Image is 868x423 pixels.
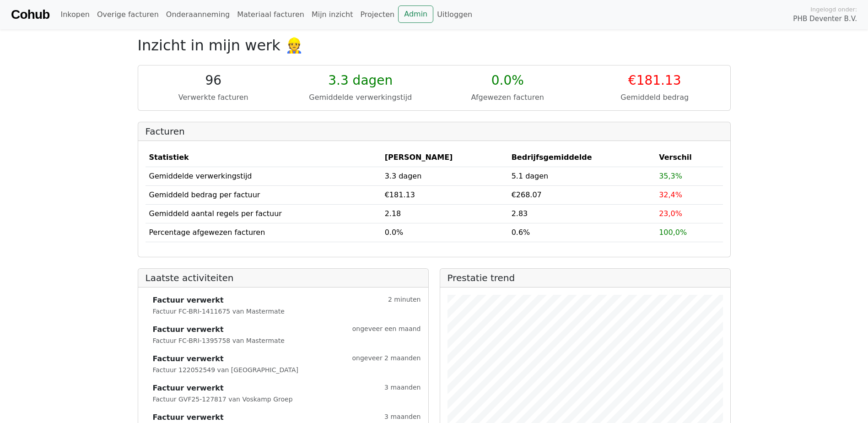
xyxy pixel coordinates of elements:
strong: Factuur verwerkt [153,412,224,423]
div: Afgewezen facturen [440,92,576,103]
span: 23,0% [659,209,682,218]
a: Cohub [11,4,49,26]
small: Factuur 122052549 van [GEOGRAPHIC_DATA] [153,366,298,374]
h2: Prestatie trend [447,272,723,283]
a: Mijn inzicht [308,5,357,24]
td: 2.18 [381,204,508,223]
a: Materiaal facturen [233,5,308,24]
span: 35,3% [659,172,682,180]
small: ongeveer een maand [352,324,421,335]
td: 2.83 [508,204,656,223]
strong: Factuur verwerkt [153,295,224,306]
td: €181.13 [381,185,508,204]
td: Percentage afgewezen facturen [146,223,381,242]
td: Gemiddeld bedrag per factuur [146,185,381,204]
span: 100,0% [659,228,687,237]
a: Overige facturen [93,5,162,24]
a: Inkopen [57,5,93,24]
td: 0.6% [508,223,656,242]
div: 0.0% [440,73,576,88]
span: 32,4% [659,190,682,199]
a: Projecten [356,5,398,24]
a: Admin [398,5,433,23]
td: 0.0% [381,223,508,242]
th: Verschil [655,148,722,167]
h2: Facturen [146,126,723,137]
small: Factuur FC-BRI-1411675 van Mastermate [153,308,285,315]
td: Gemiddelde verwerkingstijd [146,167,381,185]
small: Factuur GVF25-127817 van Voskamp Groep [153,396,293,403]
h2: Inzicht in mijn werk 👷 [138,37,731,54]
a: Onderaanneming [162,5,233,24]
th: Statistiek [146,148,381,167]
td: 3.3 dagen [381,167,508,185]
strong: Factuur verwerkt [153,383,224,394]
div: 3.3 dagen [292,73,429,88]
td: Gemiddeld aantal regels per factuur [146,204,381,223]
td: 5.1 dagen [508,167,656,185]
div: Gemiddelde verwerkingstijd [292,92,429,103]
span: Ingelogd onder: [810,5,857,14]
strong: Factuur verwerkt [153,324,224,335]
span: PHB Deventer B.V. [793,14,857,24]
div: Gemiddeld bedrag [587,92,723,103]
td: €268.07 [508,185,656,204]
small: ongeveer 2 maanden [352,353,421,364]
strong: Factuur verwerkt [153,353,224,364]
a: Uitloggen [433,5,476,24]
small: 3 maanden [384,412,421,423]
small: 3 maanden [384,383,421,394]
h2: Laatste activiteiten [146,272,421,283]
th: Bedrijfsgemiddelde [508,148,656,167]
small: Factuur FC-BRI-1395758 van Mastermate [153,337,285,344]
th: [PERSON_NAME] [381,148,508,167]
div: Verwerkte facturen [146,92,282,103]
div: 96 [146,73,282,88]
div: €181.13 [587,73,723,88]
small: 2 minuten [388,295,421,306]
